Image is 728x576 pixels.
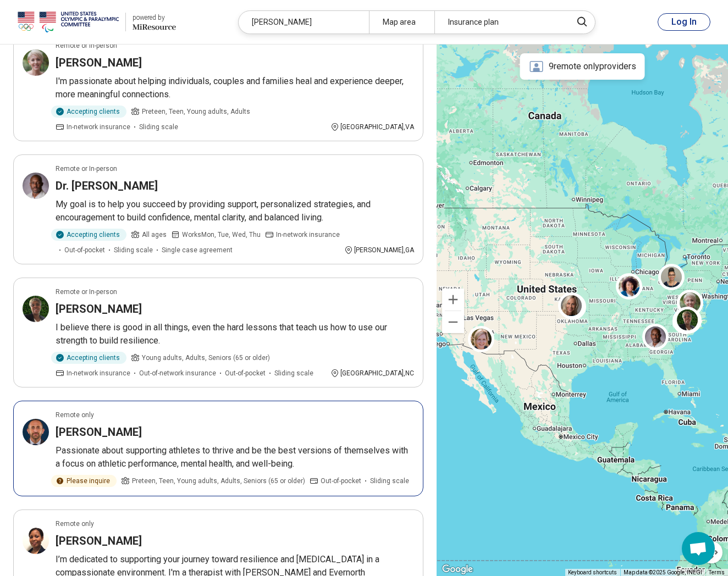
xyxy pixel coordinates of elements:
h3: [PERSON_NAME] [56,533,142,549]
img: USOPC [18,9,119,35]
span: Preteen, Teen, Young adults, Adults [142,107,250,117]
div: [GEOGRAPHIC_DATA] , NC [330,368,414,378]
button: Zoom out [442,311,464,333]
p: Remote or In-person [56,41,117,51]
p: I believe there is good in all things, even the hard lessons that teach us how to use our strengt... [56,321,414,347]
h3: [PERSON_NAME] [56,424,142,440]
span: Out-of-pocket [321,476,361,486]
h3: [PERSON_NAME] [56,55,142,70]
p: Remote or In-person [56,287,117,297]
div: 9 remote only providers [520,53,645,80]
span: In-network insurance [67,368,130,378]
p: Remote only [56,519,94,529]
div: Open chat [682,532,715,565]
span: Out-of-network insurance [139,368,216,378]
a: Terms (opens in new tab) [709,569,725,575]
span: Single case agreement [162,245,233,255]
button: Zoom in [442,289,464,311]
div: Insurance plan [434,11,565,34]
span: Young adults, Adults, Seniors (65 or older) [142,353,270,363]
button: Log In [658,13,710,31]
h3: Dr. [PERSON_NAME] [56,178,158,193]
p: Remote only [56,410,94,420]
span: Works Mon, Tue, Wed, Thu [182,230,261,240]
span: Preteen, Teen, Young adults, Adults, Seniors (65 or older) [132,476,305,486]
span: All ages [142,230,167,240]
span: Out-of-pocket [225,368,266,378]
p: Passionate about supporting athletes to thrive and be the best versions of themselves with a focu... [56,444,414,470]
div: Accepting clients [51,229,126,241]
span: Sliding scale [274,368,313,378]
div: Accepting clients [51,352,126,364]
p: Remote or In-person [56,164,117,174]
span: Sliding scale [370,476,409,486]
h3: [PERSON_NAME] [56,301,142,317]
div: Accepting clients [51,106,126,118]
p: My goal is to help you succeed by providing support, personalized strategies, and encouragement t... [56,198,414,224]
div: [PERSON_NAME] [239,11,369,34]
p: I'm passionate about helping individuals, couples and families heal and experience deeper, more m... [56,75,414,101]
div: [PERSON_NAME] , GA [344,245,414,255]
a: USOPCpowered by [18,9,176,35]
span: In-network insurance [276,230,340,240]
span: Out-of-pocket [64,245,105,255]
span: Sliding scale [139,122,178,132]
div: powered by [133,13,176,23]
span: In-network insurance [67,122,130,132]
div: Please inquire [51,475,117,487]
div: Map area [369,11,434,34]
div: [GEOGRAPHIC_DATA] , VA [330,122,414,132]
span: Map data ©2025 Google, INEGI [624,569,702,575]
span: Sliding scale [114,245,153,255]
